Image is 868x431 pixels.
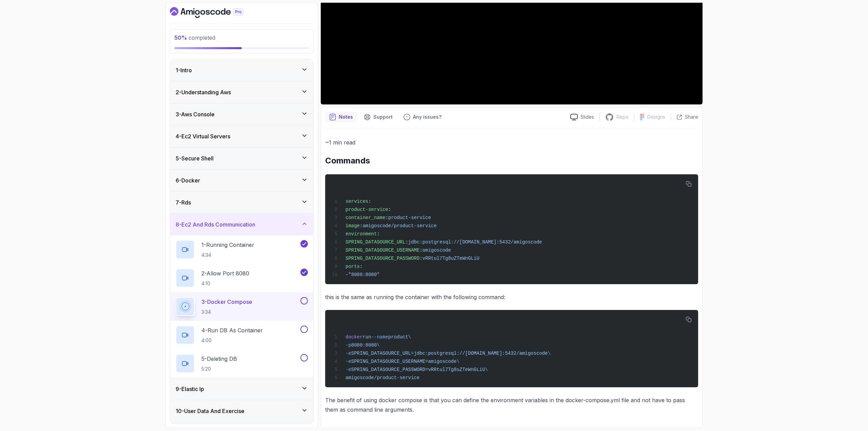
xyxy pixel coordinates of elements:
[201,326,263,334] p: 4 - Run DB As Container
[388,207,391,212] span: :
[325,395,698,414] p: The benefit of using docker compose is that you can define the environment variables in the docke...
[176,154,214,162] h3: 5 - Secure Shell
[346,367,351,372] span: -e
[457,359,459,364] span: \
[580,114,594,120] p: Slides
[422,248,451,253] span: amigoscode
[373,114,393,120] p: Support
[351,342,377,348] span: 8080:8080
[176,385,204,393] h3: 9 - Elastic Ip
[201,252,254,258] p: 4:34
[176,66,192,74] h3: 1 - Intro
[388,215,431,220] span: product-service
[201,269,249,277] p: 2 - Allow Port 8080
[346,248,419,253] span: SPRING_DATASOURCE_USERNAME
[685,114,698,120] p: Share
[671,114,698,120] button: Share
[176,297,308,316] button: 3-Docker Compose3:34
[647,114,665,120] p: Designs
[346,264,360,269] span: ports
[201,280,249,287] p: 4:10
[201,366,237,372] p: 5:20
[176,269,308,288] button: 2-Allow Port 80804:10
[170,59,313,81] button: 1-Intro
[548,351,551,356] span: \
[346,375,419,380] span: amigoscode/product-service
[413,114,441,120] p: Any issues?
[176,220,255,229] h3: 8 - Ec2 And Rds Communication
[170,81,313,103] button: 2-Understanding Aws
[346,199,368,204] span: services
[346,231,377,237] span: environment
[176,88,231,96] h3: 2 - Understanding Aws
[346,359,351,364] span: -e
[176,326,308,345] button: 4-Run DB As Container4:00
[201,241,254,249] p: 1 - Running Container
[170,192,313,213] button: 7-Rds
[346,207,388,212] span: product-service
[351,359,457,364] span: SPRING_DATASOURCE_USERNAME=amigoscode
[176,176,200,184] h3: 6 - Docker
[176,132,230,140] h3: 4 - Ec2 Virtual Servers
[360,112,397,122] button: Support button
[362,334,371,340] span: run
[346,215,386,220] span: container_name
[325,138,698,147] p: ~1 min read
[399,112,446,122] button: Feedback button
[346,351,351,356] span: -e
[377,342,379,348] span: \
[170,170,313,191] button: 6-Docker
[176,354,308,373] button: 5-Deleting DB5:20
[351,351,548,356] span: SPRING_DATASOURCE_URL=jdbc:postgresql://[DOMAIN_NAME]:5432/amigoscode
[346,342,351,348] span: -p
[201,355,237,363] p: 5 - Deleting DB
[377,231,379,237] span: :
[325,292,698,302] p: this is the same as running the container with the following command:
[371,334,388,340] span: --name
[346,223,360,229] span: image
[325,112,357,122] button: notes button
[565,114,599,121] a: Slides
[170,103,313,125] button: 3-Aws Console
[201,309,252,315] p: 3:34
[176,110,215,118] h3: 3 - Aws Console
[170,148,313,169] button: 5-Secure Shell
[176,240,308,259] button: 1-Running Container4:34
[201,298,252,306] p: 3 - Docker Compose
[339,114,353,120] p: Notes
[616,114,629,120] p: Repo
[348,272,379,277] span: "8080:8080"
[176,407,244,415] h3: 10 - User Data And Exercise
[201,337,263,344] p: 4:00
[422,256,479,261] span: vRRtul7Tg8uZTeWnGLiU
[485,367,488,372] span: \
[386,215,388,220] span: :
[388,334,408,340] span: product
[170,125,313,147] button: 4-Ec2 Virtual Servers
[346,334,362,340] span: docker
[360,223,362,229] span: :
[360,264,362,269] span: :
[419,256,422,261] span: :
[325,155,698,166] h2: Commands
[170,378,313,400] button: 9-Elastic Ip
[362,223,436,229] span: amigoscode/product-service
[170,7,259,18] a: Dashboard
[174,34,215,41] span: completed
[368,199,371,204] span: :
[405,239,408,245] span: :
[346,256,419,261] span: SPRING_DATASOURCE_PASSWORD
[170,214,313,235] button: 8-Ec2 And Rds Communication
[408,239,542,245] span: jdbc:postgresql://[DOMAIN_NAME]:5432/amigoscode
[346,239,405,245] span: SPRING_DATASOURCE_URL
[174,34,187,41] span: 50 %
[346,272,348,277] span: -
[176,198,191,207] h3: 7 - Rds
[419,248,422,253] span: :
[170,400,313,422] button: 10-User Data And Exercise
[351,367,485,372] span: SPRING_DATASOURCE_PASSWORD=vRRtul7Tg8uZTeWnGLiU
[408,334,411,340] span: \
